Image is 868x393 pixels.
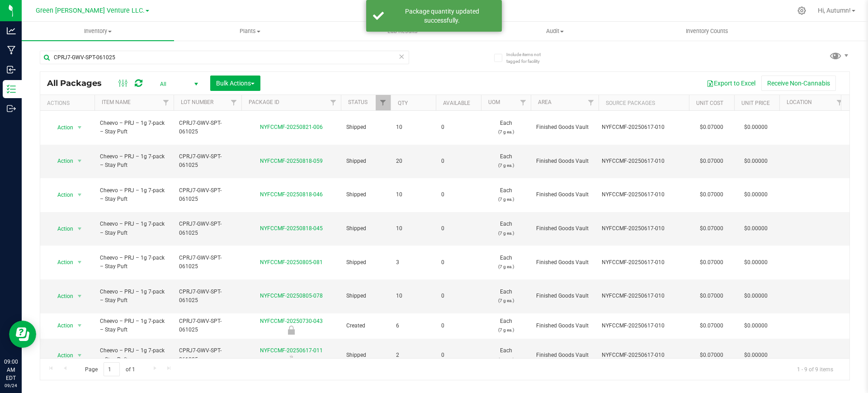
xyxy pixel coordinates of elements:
[486,220,525,237] span: Each
[443,100,470,106] a: Available
[790,362,840,376] span: 1 - 9 of 9 items
[602,258,686,267] div: Value 1: NYFCCMF-20250617-010
[74,121,85,134] span: select
[516,95,531,110] a: Filter
[9,321,36,348] iframe: Resource center
[49,155,74,167] span: Action
[441,157,476,166] span: 0
[346,351,385,360] span: Shipped
[49,223,74,235] span: Action
[4,382,18,389] p: 09/24
[761,76,836,91] button: Receive Non-Cannabis
[441,322,476,330] span: 0
[741,100,770,106] a: Unit Price
[602,351,686,360] div: Value 1: NYFCCMF-20250617-010
[396,258,430,267] span: 3
[536,157,593,166] span: Finished Goods Vault
[216,80,255,87] span: Bulk Actions
[260,225,323,232] a: NYFCCMF-20250818-045
[740,188,772,201] span: $0.00000
[536,224,593,233] span: Finished Goods Vault
[486,229,525,237] p: (7 g ea.)
[22,22,174,41] a: Inventory
[740,222,772,235] span: $0.00000
[396,157,430,166] span: 20
[74,256,85,269] span: select
[74,319,85,332] span: select
[486,288,525,305] span: Each
[326,95,341,110] a: Filter
[376,95,391,110] a: Filter
[689,212,734,246] td: $0.07000
[740,289,772,303] span: $0.00000
[486,195,525,204] p: (7 g ea.)
[100,254,168,271] span: Cheevo – PRJ – 1g 7-pack – Stay Puft
[832,95,847,110] a: Filter
[49,121,74,134] span: Action
[49,256,74,269] span: Action
[486,161,525,170] p: (7 g ea.)
[689,246,734,279] td: $0.07000
[689,145,734,179] td: $0.07000
[260,124,323,130] a: NYFCCMF-20250821-006
[100,186,168,204] span: Cheevo – PRJ – 1g 7-pack – Stay Puft
[396,351,430,360] span: 2
[584,95,599,110] a: Filter
[100,119,168,136] span: Cheevo – PRJ – 1g 7-pack – Stay Puft
[536,322,593,330] span: Finished Goods Vault
[689,313,734,339] td: $0.07000
[74,155,85,167] span: select
[396,123,430,132] span: 10
[740,319,772,332] span: $0.00000
[346,123,385,132] span: Shipped
[100,220,168,237] span: Cheevo – PRJ – 1g 7-pack – Stay Puft
[486,152,525,170] span: Each
[260,259,323,265] a: NYFCCMF-20250805-081
[179,254,236,271] span: CPRJ7-GWV-SPT-061025
[486,346,525,364] span: Each
[7,65,16,74] inline-svg: Inbound
[210,76,260,91] button: Bulk Actions
[538,99,552,105] a: Area
[179,288,236,305] span: CPRJ7-GWV-SPT-061025
[441,224,476,233] span: 0
[674,27,741,35] span: Inventory Counts
[104,362,120,376] input: 1
[486,186,525,204] span: Each
[260,293,323,299] a: NYFCCMF-20250805-078
[689,339,734,373] td: $0.07000
[346,258,385,267] span: Shipped
[536,123,593,132] span: Finished Goods Vault
[486,254,525,271] span: Each
[49,290,74,303] span: Action
[179,220,236,237] span: CPRJ7-GWV-SPT-061025
[100,317,168,334] span: Cheevo – PRJ – 1g 7-pack – Stay Puft
[74,223,85,235] span: select
[488,99,500,105] a: UOM
[22,27,174,35] span: Inventory
[536,190,593,199] span: Finished Goods Vault
[102,99,131,105] a: Item Name
[740,121,772,134] span: $0.00000
[100,288,168,305] span: Cheevo – PRJ – 1g 7-pack – Stay Puft
[486,128,525,136] p: (7 g ea.)
[181,99,213,105] a: Lot Number
[796,6,807,15] div: Manage settings
[602,224,686,233] div: Value 1: NYFCCMF-20250617-010
[226,95,241,110] a: Filter
[536,292,593,300] span: Finished Goods Vault
[486,119,525,136] span: Each
[49,189,74,201] span: Action
[818,7,851,14] span: Hi, Autumn!
[602,157,686,166] div: Value 1: NYFCCMF-20250617-010
[326,22,479,41] a: Lab Results
[179,119,236,136] span: CPRJ7-GWV-SPT-061025
[49,349,74,362] span: Action
[396,190,430,199] span: 10
[346,224,385,233] span: Shipped
[396,224,430,233] span: 10
[441,292,476,300] span: 0
[398,100,408,106] a: Qty
[249,99,279,105] a: Package ID
[47,78,111,88] span: All Packages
